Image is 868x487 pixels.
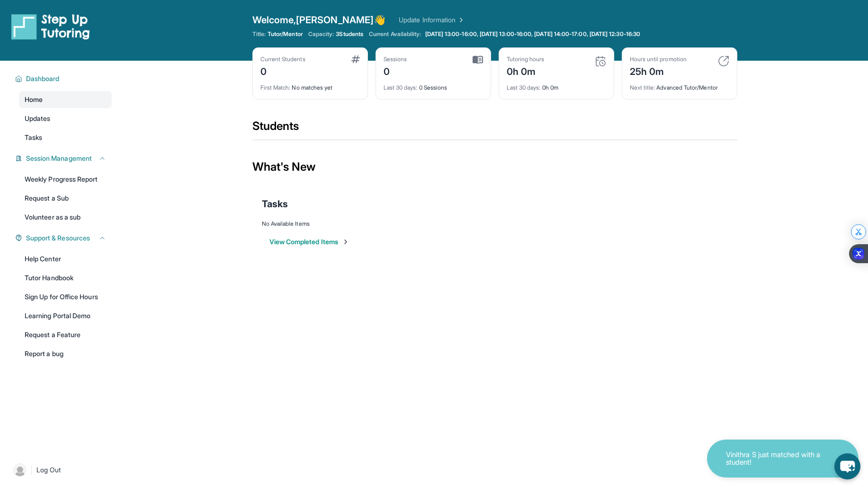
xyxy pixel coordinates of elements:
span: Home [25,95,43,104]
span: 3 Students [336,30,363,38]
a: Learning Portal Demo [19,307,112,324]
button: View Completed Items [269,237,349,247]
span: First Match : [260,84,291,91]
span: Title: [252,30,266,38]
img: Chevron Right [456,15,465,25]
div: 25h 0m [630,63,687,78]
span: Last 30 days : [384,84,418,91]
a: Request a Feature [19,326,112,343]
a: Tasks [19,129,112,146]
div: Current Students [260,55,305,63]
a: Updates [19,110,112,127]
span: Current Availability: [369,30,421,38]
img: card [595,55,606,67]
a: Report a bug [19,345,112,362]
p: Vinithra S just matched with a student! [726,451,821,467]
a: Help Center [19,250,112,267]
span: Session Management [26,154,92,163]
a: |Log Out [9,459,112,480]
span: | [30,464,33,476]
a: Request a Sub [19,190,112,207]
img: card [351,55,360,63]
span: Tutor/Mentor [268,30,303,38]
div: No Available Items [262,220,728,228]
button: Dashboard [22,74,106,83]
div: Tutoring hours [507,55,545,63]
img: user-img [13,463,27,477]
span: Log Out [36,465,61,475]
span: Dashboard [26,74,60,83]
div: 0h 0m [507,78,606,92]
span: Welcome, [PERSON_NAME] 👋 [252,13,386,27]
span: Tasks [262,197,288,211]
a: Weekly Progress Report [19,171,112,188]
a: Volunteer as a sub [19,209,112,226]
button: Session Management [22,154,106,163]
a: Home [19,91,112,108]
a: Sign Up for Office Hours [19,288,112,305]
span: Support & Resources [26,233,90,243]
span: Updates [25,114,51,123]
div: No matches yet [260,78,360,92]
div: 0 [384,63,407,78]
div: Advanced Tutor/Mentor [630,78,729,92]
div: 0h 0m [507,63,545,78]
div: 0 Sessions [384,78,483,92]
span: Last 30 days : [507,84,541,91]
span: [DATE] 13:00-16:00, [DATE] 13:00-16:00, [DATE] 14:00-17:00, [DATE] 12:30-16:30 [425,30,640,38]
a: [DATE] 13:00-16:00, [DATE] 13:00-16:00, [DATE] 14:00-17:00, [DATE] 12:30-16:30 [423,30,642,38]
img: card [473,55,483,64]
div: 0 [260,63,305,78]
span: Capacity: [308,30,334,38]
span: Tasks [25,133,42,142]
div: Sessions [384,55,407,63]
img: card [718,55,729,67]
button: Support & Resources [22,233,106,243]
div: What's New [252,146,737,188]
a: Update Information [399,15,465,25]
button: chat-button [834,453,860,479]
div: Hours until promotion [630,55,687,63]
div: Students [252,119,737,139]
a: Tutor Handbook [19,269,112,286]
img: logo [11,13,90,40]
span: Next title : [630,84,655,91]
